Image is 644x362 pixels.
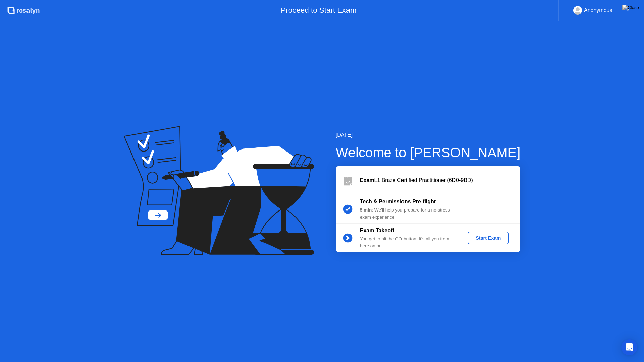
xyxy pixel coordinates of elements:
div: [DATE] [336,131,521,139]
div: Open Intercom Messenger [621,339,637,355]
button: Start Exam [468,232,509,244]
b: Exam Takeoff [360,228,394,233]
b: Tech & Permissions Pre-flight [360,199,436,204]
div: L1 Braze Certified Practitioner (6D0-9BD) [360,176,520,184]
div: Start Exam [470,235,506,241]
div: Anonymous [584,6,612,15]
div: Welcome to [PERSON_NAME] [336,142,521,163]
img: Close [622,5,639,10]
b: Exam [360,177,374,183]
div: You get to hit the GO button! It’s all you from here on out [360,236,457,249]
b: 5 min [360,207,372,213]
div: : We’ll help you prepare for a no-stress exam experience [360,207,457,221]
